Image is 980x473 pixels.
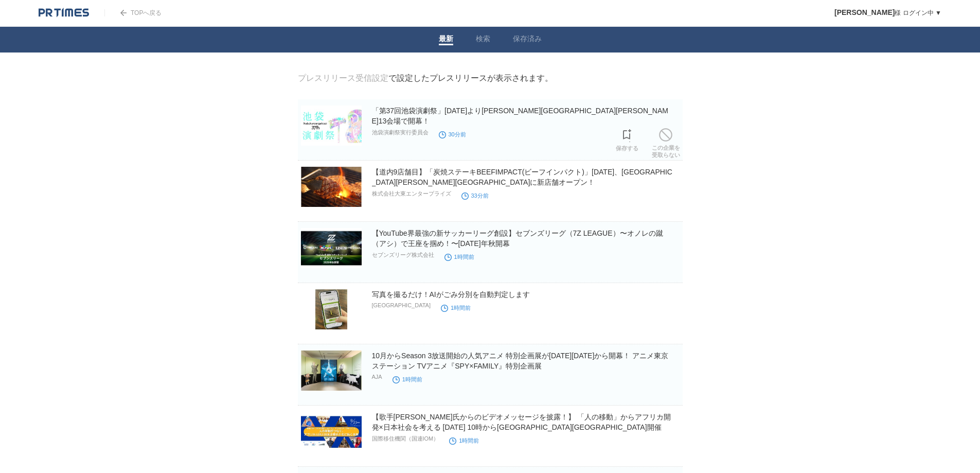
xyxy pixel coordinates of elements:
[372,168,672,186] a: 【道内9店舗目】「炭焼ステーキBEEFIMPACT(ビーフインパクト)」[DATE]、[GEOGRAPHIC_DATA][PERSON_NAME][GEOGRAPHIC_DATA]に新店舗オープン！
[393,376,422,382] time: 1時間前
[439,131,466,137] time: 30分前
[441,305,471,311] time: 1時間前
[372,302,431,308] p: [GEOGRAPHIC_DATA]
[372,290,530,299] a: 写真を撮るだけ！AIがごみ分別を自動判定します
[39,8,89,18] img: logo.png
[104,9,162,16] a: TOPへ戻る
[372,129,429,136] p: 池袋演劇祭実行委員会
[444,254,474,260] time: 1時間前
[834,8,895,16] span: [PERSON_NAME]
[372,229,663,248] a: 【YouTube界最強の新サッカーリーグ創設】セブンズリーグ（7Z LEAGUE）〜オノレの蹴（アシ）で王座を掴め！〜[DATE]年秋開幕
[616,126,638,152] a: 保存する
[372,352,669,370] a: 10月からSeason 3放送開始の人気アニメ 特別企画展が[DATE][DATE]から開幕！ アニメ東京ステーション TVアニメ『SPY×FAMILY』特別企画展
[301,106,362,146] img: 「第37回池袋演劇祭」9月2日より東京都豊島区13会場で開幕！
[461,192,489,199] time: 33分前
[476,34,490,45] a: 検索
[298,74,388,82] a: プレスリリース受信設定
[439,34,453,45] a: 最新
[449,437,479,444] time: 1時間前
[120,10,127,16] img: arrow.png
[372,107,668,125] a: 「第37回池袋演劇祭」[DATE]より[PERSON_NAME][GEOGRAPHIC_DATA][PERSON_NAME]13会場で開幕！
[513,34,542,45] a: 保存済み
[834,9,941,16] a: [PERSON_NAME]様 ログイン中 ▼
[372,251,434,259] p: セブンズリーグ株式会社
[301,167,362,207] img: 【道内9店舗目】「炭焼ステーキBEEFIMPACT(ビーフインパクト)」2025年8月19日(火)、札幌市清田区に新店舗オープン！
[298,73,553,84] div: で設定したプレスリリースが表示されます。
[301,289,362,329] img: 写真を撮るだけ！AIがごみ分別を自動判定します
[301,228,362,268] img: 【YouTube界最強の新サッカーリーグ創設】セブンズリーグ（7Z LEAGUE）〜オノレの蹴（アシ）で王座を掴め！〜2025年秋開幕
[372,374,382,380] p: AJA
[372,413,671,431] a: 【歌手[PERSON_NAME]氏からのビデオメッセージを披露！】 「人の移動」からアフリカ開発×日本社会を考える [DATE] 10時から[GEOGRAPHIC_DATA][GEOGRAPHI...
[301,412,362,452] img: 【歌手MISIA氏からのビデオメッセージを披露！】 「人の移動」からアフリカ開発×日本社会を考える 8月21日(木) 10時から横浜でシンポジウム開催
[372,435,439,443] p: 国際移住機関（国連IOM）
[301,351,362,391] img: 10月からSeason 3放送開始の人気アニメ 特別企画展が明日8月16日（土）から開幕！ アニメ東京ステーション TVアニメ『SPY×FAMILY』特別企画展
[372,190,451,198] p: 株式会社大東エンタープライズ
[652,126,680,159] a: この企業を受取らない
